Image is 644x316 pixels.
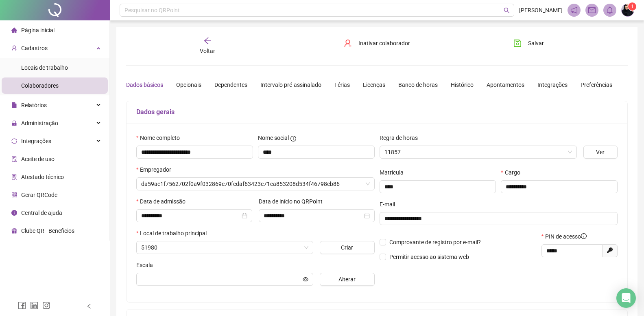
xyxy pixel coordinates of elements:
span: Nome social [258,133,289,142]
div: Intervalo pré-assinalado [260,80,321,89]
span: Relatórios [21,102,47,108]
span: facebook [18,301,26,309]
span: Cadastros [21,45,48,51]
span: Locais de trabalho [21,64,68,71]
span: [PERSON_NAME] [519,6,563,15]
span: home [11,27,17,33]
span: info-circle [290,136,296,141]
label: Cargo [501,168,525,177]
div: Dependentes [214,80,247,89]
div: Licenças [363,80,385,89]
img: 73420 [622,4,634,16]
div: Dados básicos [126,80,163,89]
span: bell [606,7,613,14]
button: Ver [583,146,618,159]
span: instagram [42,301,50,309]
span: Alterar [338,275,356,284]
label: Escala [136,261,158,270]
span: notification [570,7,578,14]
div: Banco de horas [398,80,438,89]
div: Opcionais [176,80,201,89]
span: sync [11,138,17,144]
span: mail [588,7,596,14]
span: Central de ajuda [21,210,62,216]
label: Local de trabalho principal [136,229,212,238]
span: arrow-left [203,37,212,45]
div: Apontamentos [487,80,524,89]
label: E-mail [380,200,400,209]
span: left [86,303,92,309]
span: eye [303,276,308,282]
button: Inativar colaborador [338,37,416,50]
div: Integrações [537,80,568,89]
span: Aceite de uso [21,156,55,162]
span: Voltar [200,48,215,54]
span: 11857 [384,146,572,158]
span: linkedin [30,301,38,309]
span: lock [11,120,17,126]
div: Histórico [451,80,474,89]
label: Regra de horas [380,133,423,142]
label: Matrícula [380,168,409,177]
label: Data de admissão [136,197,191,206]
div: Preferências [581,80,612,89]
label: Empregador [136,165,177,174]
span: Colaboradores [21,82,59,89]
h5: Dados gerais [136,107,618,117]
span: Página inicial [21,27,55,33]
span: save [513,39,522,47]
span: da59ae1f7562702f0a9f032869c70fcdaf63423c71ea853208d534f46798eb86 [141,178,370,190]
span: user-add [11,45,17,51]
span: Ver [596,148,605,157]
span: PIN de acesso [545,232,587,241]
span: gift [11,228,17,234]
span: file [11,102,17,108]
label: Data de início no QRPoint [259,197,328,206]
span: 1 [631,4,634,9]
span: user-delete [344,39,352,47]
span: info-circle [581,233,587,239]
sup: Atualize o seu contato no menu Meus Dados [628,2,636,11]
label: Nome completo [136,133,185,142]
span: Permitir acesso ao sistema web [389,254,469,260]
button: Salvar [507,37,550,50]
span: qrcode [11,192,17,198]
span: Inativar colaborador [358,39,410,48]
span: Integrações [21,138,51,144]
span: search [504,7,510,13]
span: Salvar [528,39,544,48]
button: Criar [320,241,374,254]
span: Clube QR - Beneficios [21,228,74,234]
button: Alterar [320,273,374,286]
span: info-circle [11,210,17,216]
div: Férias [334,80,350,89]
span: Gerar QRCode [21,192,57,198]
span: Administração [21,120,58,126]
span: Atestado técnico [21,174,64,180]
div: Open Intercom Messenger [616,288,636,308]
span: audit [11,156,17,162]
span: solution [11,174,17,180]
span: 51980 [141,241,308,254]
span: Comprovante de registro por e-mail? [389,239,481,245]
span: Criar [341,243,353,252]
